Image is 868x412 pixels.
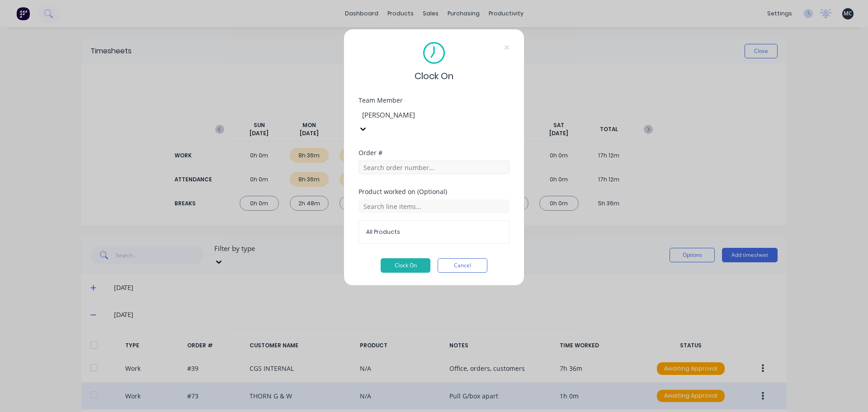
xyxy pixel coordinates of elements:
[415,69,453,83] span: Clock On
[438,258,487,273] button: Cancel
[359,161,509,174] input: Search order number...
[359,189,509,195] div: Product worked on (Optional)
[359,150,509,156] div: Order #
[359,199,509,213] input: Search line items...
[381,258,430,273] button: Clock On
[366,228,502,236] span: All Products
[359,97,509,104] div: Team Member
